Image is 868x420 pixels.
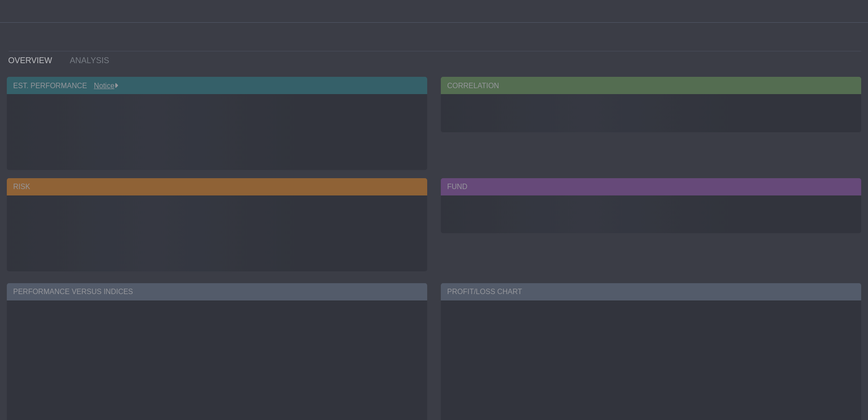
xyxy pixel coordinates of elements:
[441,77,861,94] div: CORRELATION
[441,178,861,195] div: FUND
[1,51,63,70] a: OVERVIEW
[7,178,427,195] div: RISK
[7,77,427,94] div: EST. PERFORMANCE
[87,81,118,91] div: Notice
[7,283,427,300] div: PERFORMANCE VERSUS INDICES
[63,51,120,70] a: ANALYSIS
[441,283,861,300] div: PROFIT/LOSS CHART
[87,82,114,90] a: Notice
